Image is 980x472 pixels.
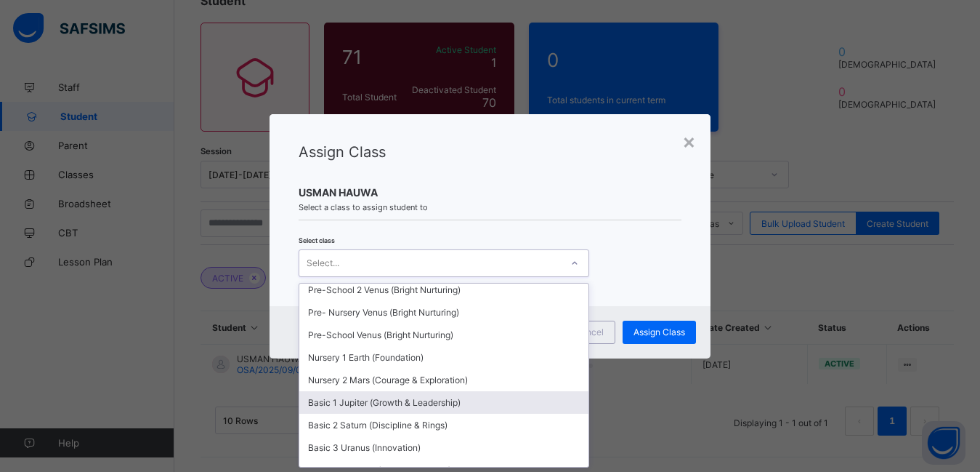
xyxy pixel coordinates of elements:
div: Basic 1 Jupiter (Growth & Leadership) [299,391,588,414]
div: Basic 3 Uranus (Innovation) [299,436,588,459]
span: Select class [299,236,335,244]
span: Assign Class [633,327,685,337]
div: × [682,129,696,153]
div: Select... [307,249,339,277]
div: Pre-School 2 Venus (Bright Nurturing) [299,279,588,301]
div: Basic 2 Saturn (Discipline & Rings) [299,414,588,436]
div: Nursery 1 Earth (Foundation) [299,346,588,369]
span: Assign Class [299,143,386,161]
span: USMAN HAUWA [299,186,681,199]
span: Select a class to assign student to [299,202,681,212]
div: Pre-School Venus (Bright Nurturing) [299,324,588,346]
div: Nursery 2 Mars (Courage & Exploration) [299,369,588,391]
div: Pre- Nursery Venus (Bright Nurturing) [299,301,588,324]
span: Cancel [575,327,604,337]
